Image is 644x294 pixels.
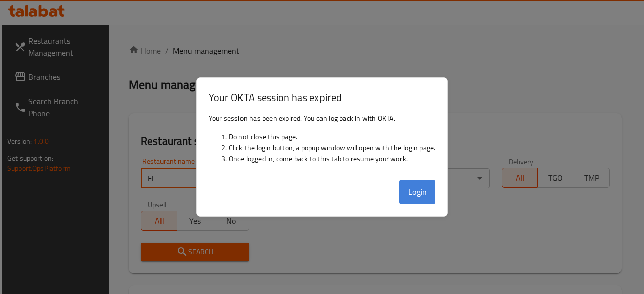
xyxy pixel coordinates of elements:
[209,90,436,105] h3: Your OKTA session has expired
[229,153,436,164] li: Once logged in, come back to this tab to resume your work.
[229,142,436,153] li: Click the login button, a popup window will open with the login page.
[399,180,436,204] button: Login
[197,109,448,176] div: Your session has been expired. You can log back in with OKTA.
[229,131,436,142] li: Do not close this page.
